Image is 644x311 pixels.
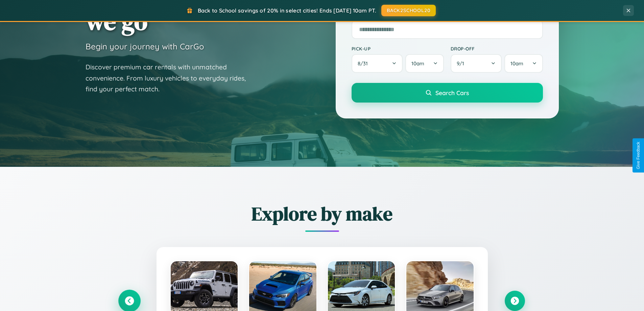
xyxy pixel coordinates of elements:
label: Drop-off [451,46,543,51]
label: Pick-up [352,46,444,51]
span: 8 / 31 [358,60,371,67]
span: 10am [510,60,523,67]
button: 9/1 [451,54,502,73]
button: BACK2SCHOOL20 [381,5,436,16]
button: 10am [504,54,543,73]
button: 10am [405,54,444,73]
button: 8/31 [352,54,403,73]
span: Search Cars [435,89,469,96]
button: Search Cars [352,83,543,103]
span: 9 / 1 [457,60,468,67]
h3: Begin your journey with CarGo [86,41,204,51]
div: Give Feedback [636,142,641,169]
span: Back to School savings of 20% in select cities! Ends [DATE] 10am PT. [198,7,376,14]
h2: Explore by make [119,201,525,227]
p: Discover premium car rentals with unmatched convenience. From luxury vehicles to everyday rides, ... [86,62,255,95]
span: 10am [411,60,424,67]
